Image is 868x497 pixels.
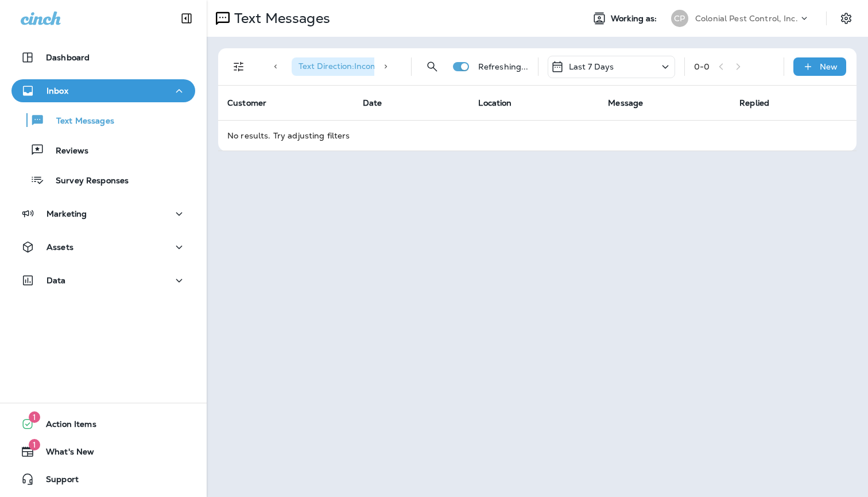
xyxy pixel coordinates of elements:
[739,98,769,108] span: Replied
[11,236,195,259] button: Assets
[569,62,614,71] p: Last 7 Days
[230,10,330,27] p: Text Messages
[29,411,40,423] span: 1
[46,276,66,285] p: Data
[46,242,73,252] p: Assets
[299,61,390,71] span: Text Direction : Incoming
[671,10,688,27] div: CP
[694,62,710,71] div: 0 - 0
[11,79,195,102] button: Inbox
[44,176,129,187] p: Survey Responses
[11,138,195,162] button: Reviews
[45,116,114,127] p: Text Messages
[34,475,79,488] span: Support
[46,86,68,95] p: Inbox
[170,7,203,30] button: Collapse Sidebar
[227,98,266,108] span: Customer
[11,468,195,491] button: Support
[820,62,838,71] p: New
[478,98,511,108] span: Location
[695,14,798,23] p: Colonial Pest Control, Inc.
[292,57,409,76] div: Text Direction:Incoming
[836,8,857,29] button: Settings
[46,53,90,62] p: Dashboard
[11,168,195,192] button: Survey Responses
[227,55,250,78] button: Filters
[11,108,195,132] button: Text Messages
[44,146,88,157] p: Reviews
[611,14,660,24] span: Working as:
[34,447,94,461] span: What's New
[34,419,96,433] span: Action Items
[11,269,195,292] button: Data
[218,120,857,151] td: No results. Try adjusting filters
[11,440,195,463] button: 1What's New
[11,413,195,436] button: 1Action Items
[608,98,643,108] span: Message
[421,55,444,78] button: Search Messages
[11,46,195,69] button: Dashboard
[11,202,195,225] button: Marketing
[29,439,40,450] span: 1
[478,62,529,71] p: Refreshing...
[46,209,87,218] p: Marketing
[363,98,382,108] span: Date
